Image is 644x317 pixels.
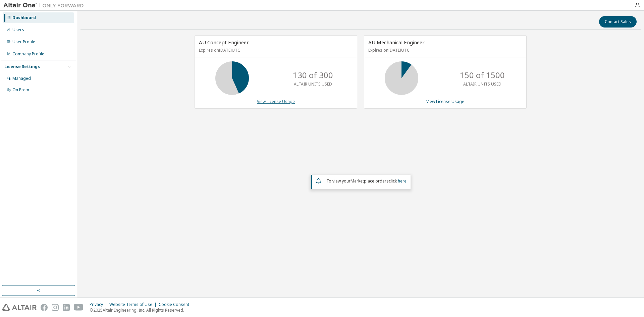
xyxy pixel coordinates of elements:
[257,99,295,104] a: View License Usage
[463,81,501,87] p: ALTAIR UNITS USED
[159,302,193,307] div: Cookie Consent
[4,64,40,69] div: License Settings
[426,99,464,104] a: View License Usage
[199,47,351,53] p: Expires on [DATE] UTC
[326,178,407,184] span: To view your click
[368,39,425,46] span: AU Mechanical Engineer
[52,304,59,311] img: instagram.svg
[90,302,109,307] div: Privacy
[63,304,70,311] img: linkedin.svg
[351,178,389,184] em: Marketplace orders
[109,302,159,307] div: Website Terms of Use
[12,51,44,57] div: Company Profile
[199,39,249,46] span: AU Concept Engineer
[41,304,48,311] img: facebook.svg
[460,69,505,81] p: 150 of 1500
[12,15,36,20] div: Dashboard
[3,2,87,9] img: Altair One
[74,304,84,311] img: youtube.svg
[398,178,407,184] a: here
[294,81,332,87] p: ALTAIR UNITS USED
[599,16,637,28] button: Contact Sales
[12,27,24,33] div: Users
[293,69,333,81] p: 130 of 300
[368,47,521,53] p: Expires on [DATE] UTC
[12,76,31,81] div: Managed
[2,304,37,311] img: altair_logo.svg
[12,87,29,93] div: On Prem
[12,39,35,45] div: User Profile
[90,307,193,313] p: © 2025 Altair Engineering, Inc. All Rights Reserved.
